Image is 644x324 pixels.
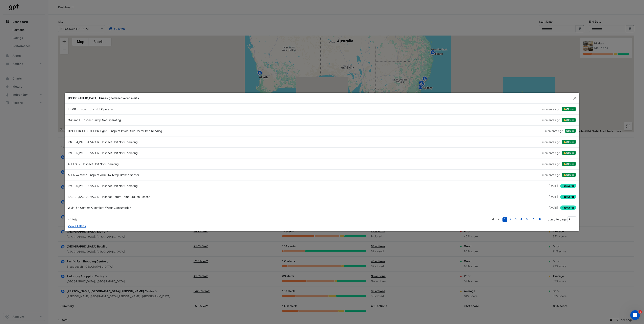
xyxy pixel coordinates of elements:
[65,118,322,122] div: CWPmp1 - Inspect Pump Not Operating
[65,184,322,188] div: PAC-06,PAC-06-VACER - Inspect Unit Not Operating
[502,217,507,222] a: 1
[562,107,576,111] span: Closed
[65,206,322,210] div: WM-16 - Confirm Overnight Water Consumption
[542,107,560,111] span: Fri 03-Oct-2025 08:49 AEST
[65,151,322,155] div: PAC-05,PAC-05-VACER - Inspect Unit Not Operating
[639,310,642,314] span: 1
[560,184,576,188] span: Recovered
[508,217,513,222] a: 2
[542,118,560,122] span: Fri 03-Oct-2025 08:49 AEST
[68,217,490,221] div: 44 total
[65,107,322,111] div: EF-6B - Inspect Unit Not Operating
[68,96,139,100] b: [GEOGRAPHIC_DATA]: Unassigned recovered alerts
[542,162,560,166] span: Fri 03-Oct-2025 08:51 AEST
[68,224,86,228] a: View all alerts
[531,217,537,222] a: Next
[562,151,576,155] span: Closed
[542,151,560,155] span: Fri 03-Oct-2025 08:52 AEST
[65,162,322,166] div: AHU-SS2 - Inspect Unit Not Operating
[560,206,576,210] span: Recovered
[562,118,576,122] span: Closed
[565,129,576,133] span: Closed
[519,217,524,222] a: 4
[562,173,576,177] span: Closed
[630,310,640,320] iframe: Intercom live chat
[513,217,518,222] a: 3
[560,195,576,199] span: Recovered
[572,95,578,101] button: Close
[562,162,576,166] span: Closed
[65,140,322,144] div: PAC-04,PAC-04-VACER - Inspect Unit Not Operating
[524,217,529,222] a: 5
[65,129,322,133] div: GPT_CHIR_E1.3.9(HDB6_Light) - Inspect Power Sub-Meter Bad Reading
[537,217,543,222] a: Last
[542,140,560,144] span: Fri 03-Oct-2025 08:51 AEST
[65,173,322,177] div: AHU7,Weather - Inspect AHU OA Temp Broken Sensor
[545,129,563,133] span: Fri 03-Oct-2025 08:51 AEST
[542,173,560,177] span: Fri 03-Oct-2025 09:01 AEST
[549,184,558,188] span: Mon 08-Sep-2025 11:30 AEST
[548,217,566,221] label: Jump to page
[562,140,576,144] span: Closed
[65,195,322,199] div: SAC-02,SAC-02-VACER - Inspect Return Temp Broken Sensor
[549,206,558,209] span: Fri 08-Aug-2025 00:00 AEST
[549,195,558,198] span: Fri 29-Aug-2025 11:00 AEST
